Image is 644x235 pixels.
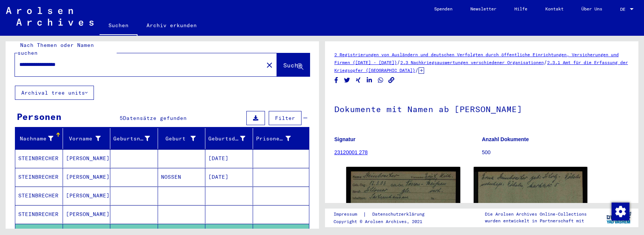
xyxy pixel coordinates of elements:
[397,59,400,66] span: /
[334,52,619,65] a: 2 Registrierungen von Ausländern und deutschen Verfolgten durch öffentliche Einrichtungen, Versic...
[63,187,111,205] mat-cell: [PERSON_NAME]
[343,76,351,85] button: Share on Twitter
[100,16,138,36] a: Suchen
[275,115,295,121] span: Filter
[66,135,101,143] div: Vorname
[18,133,63,145] div: Nachname
[354,76,362,85] button: Share on Xing
[485,217,587,224] p: wurden entwickelt in Partnerschaft mit
[334,218,433,225] p: Copyright © Arolsen Archives, 2021
[253,128,309,149] mat-header-cell: Prisoner #
[15,128,63,149] mat-header-cell: Nachname
[123,115,187,121] span: Datensätze gefunden
[620,7,628,12] span: DE
[15,168,63,186] mat-cell: STEINBRECHER
[63,168,111,186] mat-cell: [PERSON_NAME]
[113,135,150,143] div: Geburtsname
[482,136,529,142] b: Anzahl Dokumente
[366,210,433,218] a: Datenschutzerklärung
[334,136,356,142] b: Signatur
[265,61,274,70] mat-icon: close
[63,128,111,149] mat-header-cell: Vorname
[110,128,158,149] mat-header-cell: Geburtsname
[15,149,63,168] mat-cell: STEINBRECHER
[334,210,433,218] div: |
[283,61,302,69] span: Suche
[388,76,395,85] button: Copy link
[334,92,629,125] h1: Dokumente mit Namen ab [PERSON_NAME]
[605,208,633,227] img: yv_logo.png
[205,168,253,186] mat-cell: [DATE]
[208,133,255,145] div: Geburtsdatum
[158,128,206,149] mat-header-cell: Geburt‏
[334,149,368,155] a: 23120001 278
[18,135,53,143] div: Nachname
[544,59,547,66] span: /
[138,16,206,34] a: Archiv erkunden
[277,53,310,76] button: Suche
[15,86,94,100] button: Archival tree units
[269,111,302,125] button: Filter
[612,203,629,220] img: Zustimmung ändern
[18,42,94,56] mat-label: Nach Themen oder Namen suchen
[63,149,111,168] mat-cell: [PERSON_NAME]
[161,133,205,145] div: Geburt‏
[256,133,300,145] div: Prisoner #
[262,57,277,72] button: Clear
[334,210,363,218] a: Impressum
[158,168,206,186] mat-cell: NOSSEN
[208,135,245,143] div: Geburtsdatum
[15,187,63,205] mat-cell: STEINBRECHER
[205,128,253,149] mat-header-cell: Geburtsdatum
[205,149,253,168] mat-cell: [DATE]
[66,133,110,145] div: Vorname
[120,115,123,121] span: 5
[63,205,111,223] mat-cell: [PERSON_NAME].
[377,76,385,85] button: Share on WhatsApp
[17,110,61,123] div: Personen
[485,211,587,217] p: Die Arolsen Archives Online-Collections
[6,7,94,26] img: Arolsen_neg.svg
[256,135,291,143] div: Prisoner #
[415,67,419,73] span: /
[400,60,544,65] a: 2.3 Nachkriegsauswertungen verschiedener Organisationen
[113,133,159,145] div: Geburtsname
[366,76,373,85] button: Share on LinkedIn
[161,135,196,143] div: Geburt‏
[482,149,629,156] p: 500
[332,76,340,85] button: Share on Facebook
[15,205,63,223] mat-cell: STEINBRECHER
